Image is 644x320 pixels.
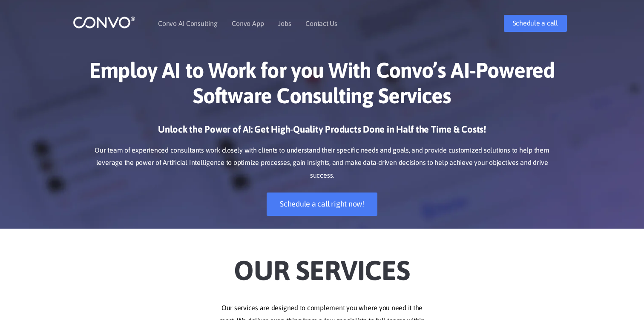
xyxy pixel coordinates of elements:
h2: Our Services [86,241,558,289]
a: Jobs [278,20,291,27]
h3: Unlock the Power of AI: Get High-Quality Products Done in Half the Time & Costs! [86,123,558,142]
a: Schedule a call right now! [267,193,377,216]
h1: Employ AI to Work for you With Convo’s AI-Powered Software Consulting Services [86,57,558,115]
p: Our team of experienced consultants work closely with clients to understand their specific needs ... [86,144,558,182]
a: Schedule a call [504,15,567,32]
img: logo_1.png [73,16,135,29]
a: Convo AI Consulting [158,20,217,27]
a: Convo App [232,20,264,27]
a: Contact Us [305,20,337,27]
